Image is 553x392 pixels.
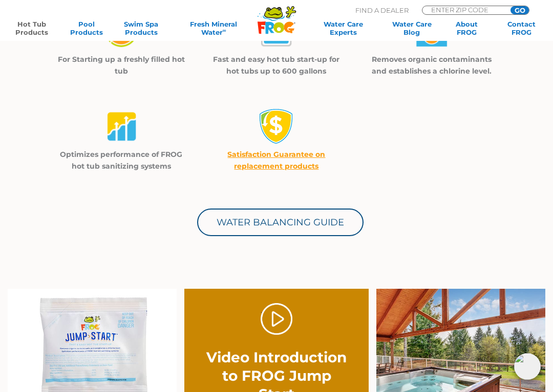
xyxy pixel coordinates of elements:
a: Water Balancing Guide [197,209,364,236]
img: openIcon [514,353,541,380]
a: Fresh MineralWater∞ [175,20,252,36]
input: Zip Code Form [430,6,499,13]
sup: ∞ [223,28,226,33]
p: Removes organic contaminants and establishes a chlorine level. [367,54,497,77]
img: money-back1-small [259,108,294,144]
p: Fast and easy hot tub start-up for hot tubs up to 600 gallons [211,54,341,77]
p: For Starting up a freshly filled hot tub [56,54,186,77]
a: Play Video [261,303,293,335]
input: GO [511,6,529,14]
p: Find A Dealer [355,6,409,15]
img: jumpstart-04 [103,108,139,145]
a: AboutFROG [445,20,488,36]
a: Water CareExperts [308,20,378,36]
a: Satisfaction Guarantee on replacement products [227,150,325,171]
a: PoolProducts [65,20,108,36]
a: Hot TubProducts [10,20,53,36]
a: Swim SpaProducts [120,20,162,36]
a: Water CareBlog [391,20,433,36]
p: Optimizes performance of FROG hot tub sanitizing systems [56,149,186,172]
a: ContactFROG [500,20,543,36]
